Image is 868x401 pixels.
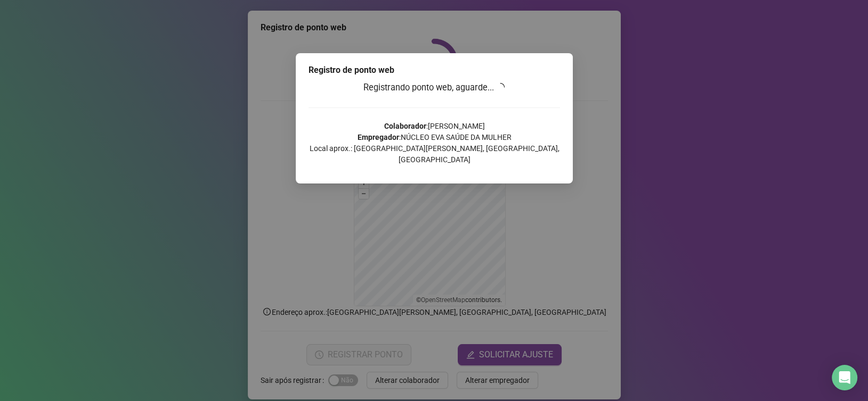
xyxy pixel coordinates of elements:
div: Open Intercom Messenger [832,365,857,390]
strong: Colaborador [384,122,426,130]
span: loading [496,83,505,91]
p: : [PERSON_NAME] : NÚCLEO EVA SAÚDE DA MULHER Local aprox.: [GEOGRAPHIC_DATA][PERSON_NAME], [GEOGR... [309,121,560,165]
strong: Empregador [357,133,399,141]
h3: Registrando ponto web, aguarde... [309,81,560,95]
div: Registro de ponto web [309,64,560,77]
